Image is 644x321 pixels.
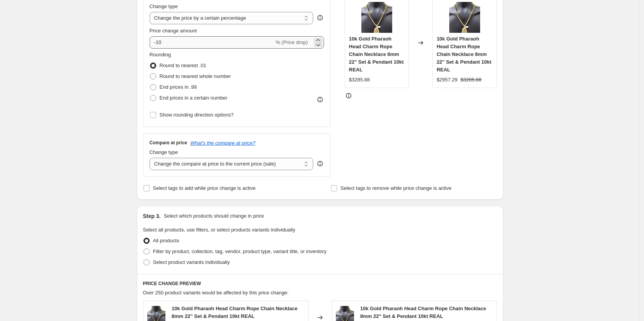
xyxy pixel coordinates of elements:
span: % (Price drop) [276,39,308,45]
span: 10k Gold Pharaoh Head Charm Rope Chain Necklace 8mm 22'' Set & Pendant 10kt REAL [172,306,298,319]
p: Select which products should change in price [164,212,264,220]
img: 10k-gold-pharaoh-head-charm-rope-chain-necklace-8mm-22-set-pendant-10kt-real-134440_80x.png [361,2,392,33]
img: 10k-gold-pharaoh-head-charm-rope-chain-necklace-8mm-22-set-pendant-10kt-real-134440_80x.png [449,2,480,33]
span: 10k Gold Pharaoh Head Charm Rope Chain Necklace 8mm 22'' Set & Pendant 10kt REAL [437,36,491,73]
span: All products [153,238,179,243]
span: End prices in .99 [160,84,197,90]
span: Over 250 product variants would be affected by this price change: [143,290,289,296]
div: $2957.29 [437,76,457,84]
span: Round to nearest .01 [160,63,206,68]
span: 10k Gold Pharaoh Head Charm Rope Chain Necklace 8mm 22'' Set & Pendant 10kt REAL [349,36,404,73]
strike: $3285.88 [460,76,481,84]
span: Change type [150,149,178,155]
h3: Compare at price [150,140,187,146]
span: Select tags to add while price change is active [153,185,256,191]
span: Select all products, use filters, or select products variants individually [143,227,295,233]
div: help [316,14,324,22]
button: What's the compare at price? [191,140,256,146]
span: Select tags to remove while price change is active [341,185,452,191]
div: $3285.88 [349,76,370,84]
span: Change type [150,3,178,9]
span: Rounding [150,52,171,57]
input: -15 [150,36,274,49]
h2: Step 3. [143,212,161,220]
h6: PRICE CHANGE PREVIEW [143,280,497,287]
span: Round to nearest whole number [160,73,231,79]
span: Filter by product, collection, tag, vendor, product type, variant title, or inventory [153,248,327,254]
span: Price change amount [150,28,197,34]
span: End prices in a certain number [160,95,228,101]
div: help [316,160,324,167]
span: Show rounding direction options? [160,112,234,118]
span: Select product variants individually [153,259,230,265]
span: 10k Gold Pharaoh Head Charm Rope Chain Necklace 8mm 22'' Set & Pendant 10kt REAL [360,306,486,319]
